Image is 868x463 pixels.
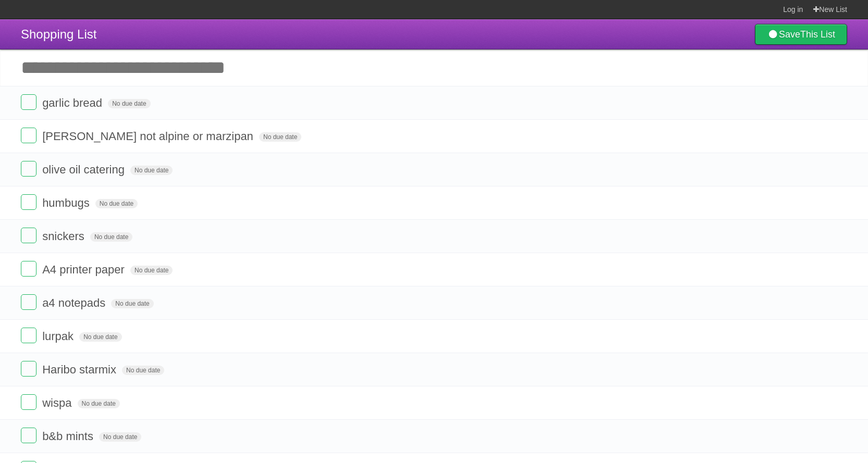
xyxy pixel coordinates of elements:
[784,128,803,145] label: Star task
[784,428,803,445] label: Star task
[42,330,76,343] span: lurpak
[21,94,36,110] label: Done
[800,29,835,40] b: This List
[755,24,847,45] a: SaveThis List
[21,294,36,310] label: Done
[79,332,121,342] span: No due date
[95,199,138,208] span: No due date
[21,261,36,277] label: Done
[130,166,173,175] span: No due date
[42,196,92,209] span: humbugs
[42,363,119,376] span: Haribo starmix
[42,396,74,409] span: wispa
[784,94,803,111] label: Star task
[111,299,153,308] span: No due date
[784,261,803,278] label: Star task
[90,232,132,242] span: No due date
[21,394,36,410] label: Done
[130,266,173,275] span: No due date
[42,163,127,176] span: olive oil catering
[99,432,141,442] span: No due date
[21,128,36,143] label: Done
[784,294,803,311] label: Star task
[42,230,87,243] span: snickers
[784,228,803,245] label: Star task
[21,194,36,210] label: Done
[21,228,36,243] label: Done
[42,263,127,276] span: A4 printer paper
[259,132,301,142] span: No due date
[21,361,36,377] label: Done
[21,328,36,343] label: Done
[21,428,36,443] label: Done
[21,161,36,177] label: Done
[108,99,150,108] span: No due date
[21,27,96,41] span: Shopping List
[42,296,108,309] span: a4 notepads
[784,161,803,178] label: Star task
[78,399,120,408] span: No due date
[784,328,803,345] label: Star task
[42,130,256,143] span: [PERSON_NAME] not alpine or marzipan
[42,96,105,109] span: garlic bread
[122,366,164,375] span: No due date
[784,394,803,411] label: Star task
[42,430,96,443] span: b&b mints
[784,361,803,378] label: Star task
[784,194,803,211] label: Star task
